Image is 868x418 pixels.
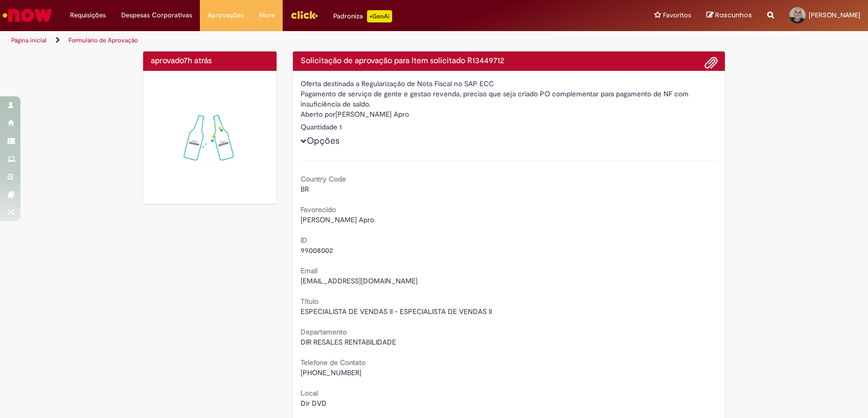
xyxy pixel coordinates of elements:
b: ID [301,236,307,245]
a: Rascunhos [706,11,752,20]
span: Rascunhos [715,10,752,20]
b: Email [301,266,317,275]
b: Country Code [301,174,346,184]
b: Telefone de Contato [301,358,366,367]
span: [PHONE_NUMBER] [301,368,361,377]
time: 27/08/2025 09:59:50 [184,56,212,66]
span: [PERSON_NAME] [809,11,860,19]
div: Oferta destinada a Regularização de Nota Fiscal no SAP ECC [301,79,718,89]
b: Local [301,388,318,398]
label: Aberto por [301,109,335,119]
span: Requisições [70,10,106,20]
span: [EMAIL_ADDRESS][DOMAIN_NAME] [301,276,418,285]
div: Quantidade 1 [301,122,718,132]
span: More [259,10,275,20]
b: Título [301,297,318,306]
span: 99008002 [301,246,333,255]
a: Página inicial [11,36,47,44]
span: ESPECIALISTA DE VENDAS II - ESPECIALISTA DE VENDAS II [301,307,492,316]
p: +GenAi [367,10,392,22]
span: Dir DVD [301,399,327,408]
img: sucesso_1.gif [151,79,269,196]
ul: Trilhas de página [8,31,571,50]
h4: aprovado [151,57,269,66]
img: ServiceNow [1,5,54,25]
b: Departamento [301,327,347,336]
img: click_logo_yellow_360x200.png [290,7,318,22]
b: Favorecido [301,205,336,214]
span: DIR RESALES RENTABILIDADE [301,337,396,347]
span: [PERSON_NAME] Apro [301,215,374,224]
span: Aprovações [208,10,244,20]
span: Favoritos [663,10,691,20]
span: BR [301,185,309,194]
a: Formulário de Aprovação [68,36,138,44]
div: Pagamento de serviço de gente e gestao revenda, preciso que seja criado PO complementar para paga... [301,89,718,109]
div: Padroniza [333,10,392,22]
span: 7h atrás [184,56,212,66]
span: Despesas Corporativas [121,10,192,20]
h4: Solicitação de aprovação para Item solicitado R13449712 [301,57,718,66]
div: [PERSON_NAME] Apro [301,109,718,122]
